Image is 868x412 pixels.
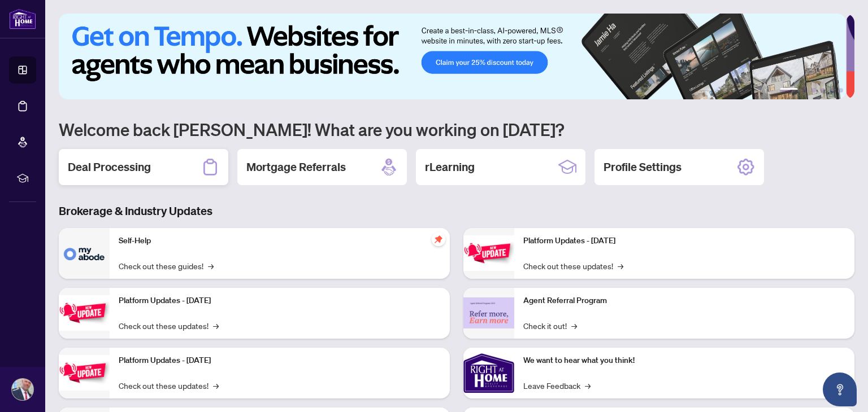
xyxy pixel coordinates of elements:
[425,159,475,175] h2: rLearning
[119,295,441,307] p: Platform Updates - [DATE]
[59,355,110,391] img: Platform Updates - July 21, 2025
[604,159,682,175] h2: Profile Settings
[68,159,151,175] h2: Deal Processing
[780,88,798,93] button: 1
[802,88,807,93] button: 2
[9,8,36,29] img: logo
[119,235,441,247] p: Self-Help
[119,354,441,367] p: Platform Updates - [DATE]
[839,88,843,93] button: 6
[830,88,834,93] button: 5
[571,319,577,332] span: →
[823,372,857,406] button: Open asap
[213,379,219,392] span: →
[523,379,591,392] a: Leave Feedback→
[119,319,219,332] a: Check out these updates!→
[523,260,623,272] a: Check out these updates!→
[59,295,110,331] img: Platform Updates - September 16, 2025
[59,14,846,99] img: Slide 0
[463,297,514,328] img: Agent Referral Program
[523,354,845,367] p: We want to hear what you think!
[59,228,110,279] img: Self-Help
[811,88,816,93] button: 3
[432,233,445,246] span: pushpin
[59,203,854,219] h3: Brokerage & Industry Updates
[246,159,346,175] h2: Mortgage Referrals
[59,119,854,140] h1: Welcome back [PERSON_NAME]! What are you working on [DATE]?
[12,379,33,400] img: Profile Icon
[618,260,623,272] span: →
[523,295,845,307] p: Agent Referral Program
[523,319,577,332] a: Check it out!→
[523,235,845,247] p: Platform Updates - [DATE]
[463,235,514,271] img: Platform Updates - June 23, 2025
[821,88,825,93] button: 4
[213,319,219,332] span: →
[119,379,219,392] a: Check out these updates!→
[208,260,214,272] span: →
[585,379,591,392] span: →
[463,348,514,398] img: We want to hear what you think!
[119,260,214,272] a: Check out these guides!→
